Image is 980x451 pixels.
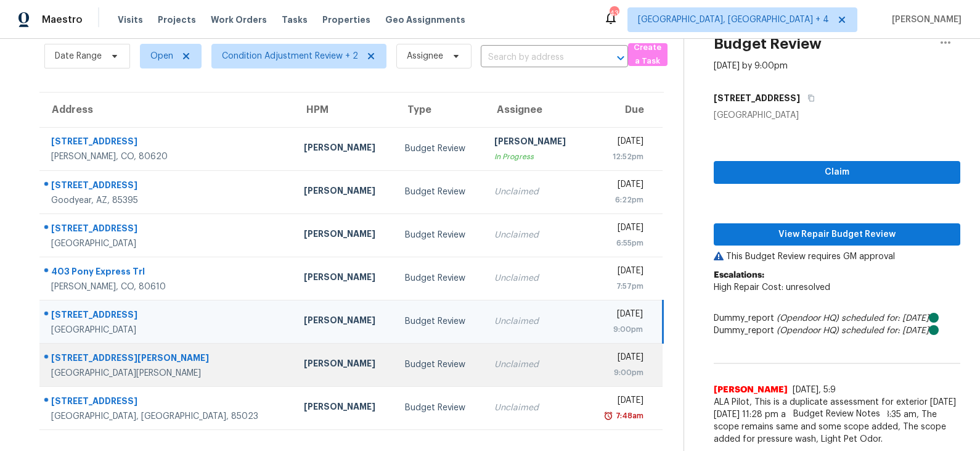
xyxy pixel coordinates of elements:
[282,15,308,24] span: Tasks
[714,325,960,337] div: Dummy_report
[613,410,643,422] div: 7:48am
[150,50,173,62] span: Open
[322,14,370,26] span: Properties
[407,50,443,62] span: Assignee
[51,238,284,250] div: [GEOGRAPHIC_DATA]
[304,271,386,286] div: [PERSON_NAME]
[294,93,396,127] th: HPM
[51,324,284,336] div: [GEOGRAPHIC_DATA]
[222,50,358,62] span: Condition Adjustment Review + 2
[596,394,644,410] div: [DATE]
[405,402,475,414] div: Budget Review
[51,367,284,379] div: [GEOGRAPHIC_DATA][PERSON_NAME]
[610,7,618,20] div: 43
[51,265,284,281] div: 403 Pony Express Trl
[714,38,822,50] h2: Budget Review
[494,135,576,151] div: [PERSON_NAME]
[596,135,644,151] div: [DATE]
[304,357,386,373] div: [PERSON_NAME]
[494,402,576,414] div: Unclaimed
[777,326,839,335] i: (Opendoor HQ)
[51,352,284,367] div: [STREET_ADDRESS][PERSON_NAME]
[494,229,576,241] div: Unclaimed
[800,87,817,109] button: Copy Address
[405,143,475,155] div: Budget Review
[42,14,83,26] span: Maestro
[51,179,284,194] div: [STREET_ADDRESS]
[603,410,613,422] img: Overdue Alarm Icon
[786,408,888,420] span: Budget Review Notes
[714,60,788,72] div: [DATE] by 9:00pm
[714,271,764,279] b: Escalations:
[724,227,950,242] span: View Repair Budget Review
[596,221,644,237] div: [DATE]
[596,323,643,336] div: 9:00pm
[586,93,663,127] th: Due
[596,366,644,379] div: 9:00pm
[55,50,102,62] span: Date Range
[841,326,929,335] i: scheduled for: [DATE]
[405,315,475,328] div: Budget Review
[596,308,643,323] div: [DATE]
[638,14,829,26] span: [GEOGRAPHIC_DATA], [GEOGRAPHIC_DATA] + 4
[158,14,196,26] span: Projects
[51,151,284,163] div: [PERSON_NAME], CO, 80620
[51,194,284,207] div: Goodyear, AZ, 85395
[887,14,962,26] span: [PERSON_NAME]
[612,49,629,67] button: Open
[596,237,644,249] div: 6:55pm
[51,308,284,324] div: [STREET_ADDRESS]
[596,151,644,163] div: 12:52pm
[405,272,475,284] div: Budget Review
[634,41,661,69] span: Create a Task
[51,135,284,151] div: [STREET_ADDRESS]
[304,400,386,416] div: [PERSON_NAME]
[405,358,475,371] div: Budget Review
[484,93,586,127] th: Assignee
[628,43,668,66] button: Create a Task
[714,161,960,184] button: Claim
[481,48,594,67] input: Search by address
[51,281,284,293] div: [PERSON_NAME], CO, 80610
[304,314,386,329] div: [PERSON_NAME]
[714,384,788,396] span: [PERSON_NAME]
[596,265,644,280] div: [DATE]
[714,92,800,104] h5: [STREET_ADDRESS]
[841,314,929,323] i: scheduled for: [DATE]
[777,314,839,323] i: (Opendoor HQ)
[211,14,267,26] span: Work Orders
[304,184,386,200] div: [PERSON_NAME]
[304,228,386,243] div: [PERSON_NAME]
[494,272,576,284] div: Unclaimed
[596,351,644,366] div: [DATE]
[714,250,960,263] p: This Budget Review requires GM approval
[596,178,644,194] div: [DATE]
[793,386,836,394] span: [DATE], 5:9
[596,194,644,206] div: 6:22pm
[494,186,576,198] div: Unclaimed
[714,396,960,445] span: ALA Pilot, This is a duplicate assessment for exterior [DATE][DATE] 11:28 pm and interior [DATE][...
[494,358,576,371] div: Unclaimed
[494,151,576,163] div: In Progress
[714,109,960,122] div: [GEOGRAPHIC_DATA]
[304,141,386,157] div: [PERSON_NAME]
[596,280,644,292] div: 7:57pm
[714,312,960,325] div: Dummy_report
[118,14,143,26] span: Visits
[714,223,960,246] button: View Repair Budget Review
[385,14,465,26] span: Geo Assignments
[494,315,576,328] div: Unclaimed
[51,410,284,423] div: [GEOGRAPHIC_DATA], [GEOGRAPHIC_DATA], 85023
[405,229,475,241] div: Budget Review
[51,222,284,238] div: [STREET_ADDRESS]
[51,395,284,410] div: [STREET_ADDRESS]
[395,93,484,127] th: Type
[39,93,294,127] th: Address
[724,165,950,180] span: Claim
[714,283,830,292] span: High Repair Cost: unresolved
[405,186,475,198] div: Budget Review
